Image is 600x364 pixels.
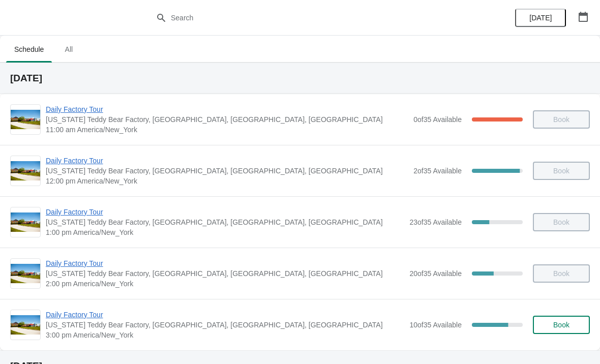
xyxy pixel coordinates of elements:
span: 1:00 pm America/New_York [46,227,404,237]
span: Book [553,321,569,329]
span: 23 of 35 Available [409,218,462,226]
span: [US_STATE] Teddy Bear Factory, [GEOGRAPHIC_DATA], [GEOGRAPHIC_DATA], [GEOGRAPHIC_DATA] [46,320,404,330]
img: Daily Factory Tour | Vermont Teddy Bear Factory, Shelburne Road, Shelburne, VT, USA | 2:00 pm Ame... [11,264,40,284]
span: [US_STATE] Teddy Bear Factory, [GEOGRAPHIC_DATA], [GEOGRAPHIC_DATA], [GEOGRAPHIC_DATA] [46,217,404,227]
span: 2 of 35 Available [413,167,462,175]
span: [US_STATE] Teddy Bear Factory, [GEOGRAPHIC_DATA], [GEOGRAPHIC_DATA], [GEOGRAPHIC_DATA] [46,268,404,279]
img: Daily Factory Tour | Vermont Teddy Bear Factory, Shelburne Road, Shelburne, VT, USA | 11:00 am Am... [11,110,40,130]
span: 2:00 pm America/New_York [46,279,404,289]
input: Search [170,9,450,27]
span: Daily Factory Tour [46,258,404,268]
img: Daily Factory Tour | Vermont Teddy Bear Factory, Shelburne Road, Shelburne, VT, USA | 3:00 pm Ame... [11,315,40,335]
img: Daily Factory Tour | Vermont Teddy Bear Factory, Shelburne Road, Shelburne, VT, USA | 12:00 pm Am... [11,161,40,181]
span: Daily Factory Tour [46,310,404,320]
button: Book [533,316,590,334]
button: [DATE] [515,9,566,27]
span: 12:00 pm America/New_York [46,176,408,186]
span: [US_STATE] Teddy Bear Factory, [GEOGRAPHIC_DATA], [GEOGRAPHIC_DATA], [GEOGRAPHIC_DATA] [46,166,408,176]
span: 20 of 35 Available [409,269,462,278]
span: 3:00 pm America/New_York [46,330,404,340]
span: [DATE] [529,14,552,22]
h2: [DATE] [10,73,590,83]
span: Daily Factory Tour [46,207,404,217]
span: Daily Factory Tour [46,156,408,166]
span: 10 of 35 Available [409,321,462,329]
span: Schedule [6,40,52,58]
span: All [56,40,81,58]
span: 11:00 am America/New_York [46,125,408,135]
span: 0 of 35 Available [413,115,462,124]
img: Daily Factory Tour | Vermont Teddy Bear Factory, Shelburne Road, Shelburne, VT, USA | 1:00 pm Ame... [11,213,40,232]
span: Daily Factory Tour [46,104,408,114]
span: [US_STATE] Teddy Bear Factory, [GEOGRAPHIC_DATA], [GEOGRAPHIC_DATA], [GEOGRAPHIC_DATA] [46,114,408,125]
